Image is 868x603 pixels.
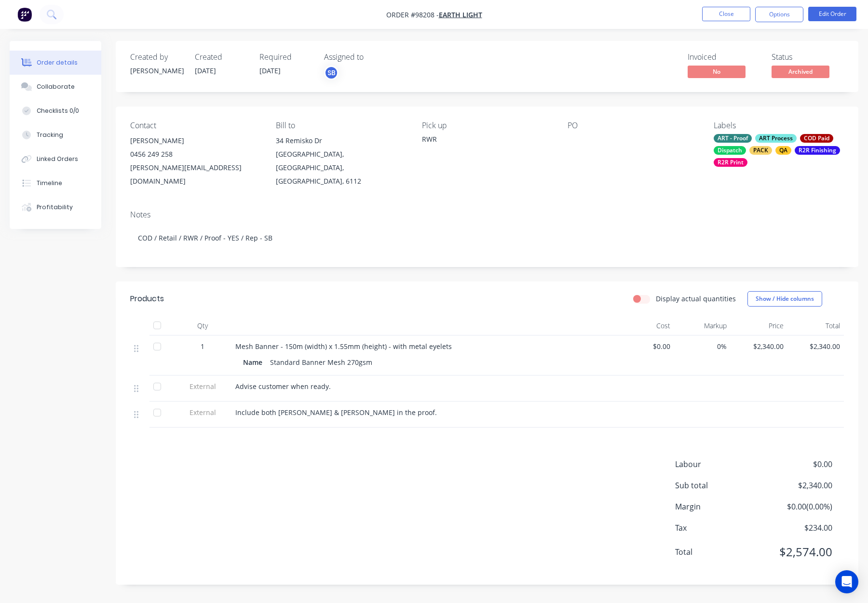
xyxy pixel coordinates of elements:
[10,75,101,99] button: Collaborate
[702,7,750,21] button: Close
[266,355,376,369] div: Standard Banner Mesh 270gsm
[10,99,101,123] button: Checklists 0/0
[439,10,482,19] a: Earth Light
[276,134,406,188] div: 34 Remisko Dr[GEOGRAPHIC_DATA], [GEOGRAPHIC_DATA], [GEOGRAPHIC_DATA], 6112
[10,51,101,75] button: Order details
[276,121,406,130] div: Bill to
[10,123,101,147] button: Tracking
[37,155,78,163] div: Linked Orders
[17,7,32,22] img: Factory
[772,66,829,78] span: Archived
[10,195,101,219] button: Profitability
[201,341,204,351] span: 1
[835,570,858,593] div: Open Intercom Messenger
[761,480,832,491] span: $2,340.00
[656,294,736,304] label: Display actual quantities
[795,146,840,155] div: R2R Finishing
[243,355,266,369] div: Name
[734,341,784,351] span: $2,340.00
[130,210,844,219] div: Notes
[791,341,841,351] span: $2,340.00
[130,53,183,62] div: Created by
[235,382,331,391] span: Advise customer when ready.
[617,316,674,335] div: Cost
[235,408,437,417] span: Include both [PERSON_NAME] & [PERSON_NAME] in the proof.
[747,291,822,307] button: Show / Hide columns
[130,147,260,161] div: 0456 249 258
[714,121,844,130] div: Labels
[37,203,73,212] div: Profitability
[37,179,62,188] div: Timeline
[787,316,844,335] div: Total
[688,53,760,62] div: Invoiced
[130,161,260,188] div: [PERSON_NAME][EMAIL_ADDRESS][DOMAIN_NAME]
[130,223,844,253] div: COD / Retail / RWR / Proof - YES / Rep - SB
[130,121,260,130] div: Contact
[422,134,552,144] div: RWR
[688,66,746,78] span: No
[276,134,406,147] div: 34 Remisko Dr
[621,341,670,351] span: $0.00
[37,82,75,91] div: Collaborate
[130,134,260,188] div: [PERSON_NAME]0456 249 258[PERSON_NAME][EMAIL_ADDRESS][DOMAIN_NAME]
[761,522,832,534] span: $234.00
[174,316,231,335] div: Qty
[731,316,787,335] div: Price
[761,458,832,470] span: $0.00
[130,134,260,147] div: [PERSON_NAME]
[195,66,216,75] span: [DATE]
[675,546,761,558] span: Total
[37,58,78,67] div: Order details
[177,407,228,417] span: External
[422,121,552,130] div: Pick up
[675,480,761,491] span: Sub total
[324,53,420,62] div: Assigned to
[386,10,439,19] span: Order #98208 -
[675,522,761,534] span: Tax
[37,107,79,115] div: Checklists 0/0
[761,543,832,561] span: $2,574.00
[10,147,101,171] button: Linked Orders
[195,53,248,62] div: Created
[675,501,761,512] span: Margin
[276,147,406,188] div: [GEOGRAPHIC_DATA], [GEOGRAPHIC_DATA], [GEOGRAPHIC_DATA], 6112
[772,53,844,62] div: Status
[749,146,772,155] div: PACK
[808,7,856,21] button: Edit Order
[10,171,101,195] button: Timeline
[714,158,747,167] div: R2R Print
[177,381,228,391] span: External
[755,134,797,143] div: ART Process
[675,458,761,470] span: Labour
[130,66,183,76] div: [PERSON_NAME]
[235,342,452,351] span: Mesh Banner - 150m (width) x 1.55mm (height) - with metal eyelets
[761,501,832,512] span: $0.00 ( 0.00 %)
[714,146,746,155] div: Dispatch
[775,146,791,155] div: QA
[130,293,164,305] div: Products
[678,341,727,351] span: 0%
[37,131,63,139] div: Tracking
[324,66,339,80] button: SB
[674,316,731,335] div: Markup
[800,134,833,143] div: COD Paid
[755,7,803,22] button: Options
[259,66,281,75] span: [DATE]
[568,121,698,130] div: PO
[714,134,752,143] div: ART - Proof
[259,53,312,62] div: Required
